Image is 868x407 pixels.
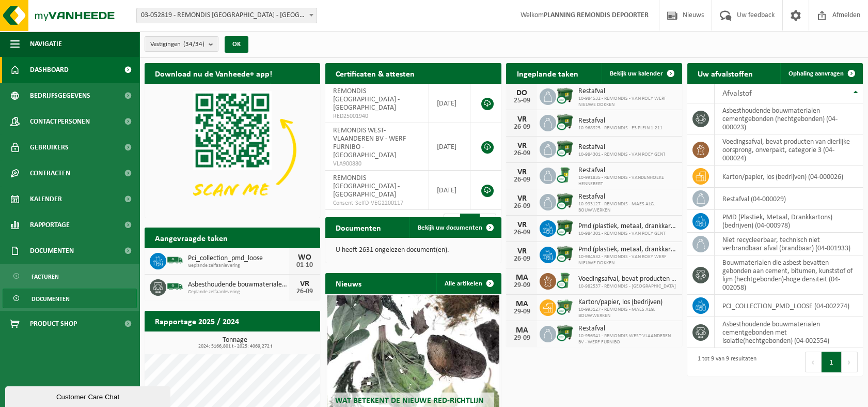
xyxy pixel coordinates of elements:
[780,63,862,84] a: Ophaling aanvragen
[715,165,863,188] td: karton/papier, los (bedrijven) (04-000026)
[722,89,752,98] span: Afvalstof
[715,233,863,255] td: niet recycleerbaar, technisch niet verbrandbaar afval (brandbaar) (04-001933)
[183,41,204,48] count: (34/34)
[294,253,315,262] div: WO
[333,174,400,199] span: REMONDIS [GEOGRAPHIC_DATA] - [GEOGRAPHIC_DATA]
[294,288,315,295] div: 26-09
[578,307,676,319] span: 10-993127 - REMONDIS - MAES ALG. BOUWWERKEN
[556,166,574,184] img: WB-0240-CU
[3,289,137,308] a: Documenten
[788,70,844,77] span: Ophaling aanvragen
[418,224,482,231] span: Bekijk uw documenten
[578,87,676,96] span: Restafval
[578,254,676,266] span: 10-984532 - REMONDIS - VAN ROEY WERF NIEUWE DOKKEN
[805,352,822,372] button: Previous
[30,212,70,238] span: Rapportage
[30,160,70,186] span: Contracten
[687,63,763,83] h2: Uw afvalstoffen
[30,311,77,337] span: Product Shop
[30,57,69,83] span: Dashboard
[578,283,676,290] span: 10-982537 - REMONDIS - [GEOGRAPHIC_DATA]
[188,281,289,289] span: Asbesthoudende bouwmaterialen cementgebonden (hechtgebonden)
[602,63,681,84] a: Bekijk uw kalender
[511,97,532,104] div: 25-09
[511,115,532,124] div: VR
[30,83,90,109] span: Bedrijfsgegevens
[715,295,863,317] td: PCI_COLLECTION_PMD_LOOSE (04-002274)
[511,335,532,342] div: 29-09
[429,123,471,171] td: [DATE]
[30,186,62,212] span: Kalender
[150,37,204,52] span: Vestigingen
[511,229,532,236] div: 26-09
[137,8,317,23] span: 03-052819 - REMONDIS WEST-VLAANDEREN - OOSTENDE
[333,112,421,120] span: RED25001940
[578,333,676,345] span: 10-956941 - REMONDIS WEST-VLAANDEREN BV - WERF FURNIBO
[556,298,574,315] img: WB-0660-CU
[429,84,471,123] td: [DATE]
[511,282,532,289] div: 29-09
[578,298,676,307] span: Karton/papier, los (bedrijven)
[715,255,863,295] td: bouwmaterialen die asbest bevatten gebonden aan cement, bitumen, kunststof of lijm (hechtgebonden...
[578,201,676,214] span: 10-993127 - REMONDIS - MAES ALG. BOUWWERKEN
[511,194,532,203] div: VR
[556,245,574,263] img: WB-1100-CU
[511,124,532,131] div: 26-09
[166,251,184,269] img: BL-SO-LV
[578,117,662,125] span: Restafval
[511,308,532,315] div: 29-09
[511,142,532,150] div: VR
[333,160,421,168] span: VLA900880
[30,238,74,264] span: Documenten
[511,176,532,184] div: 26-09
[715,317,863,348] td: asbesthoudende bouwmaterialen cementgebonden met isolatie(hechtgebonden) (04-002554)
[506,63,588,83] h2: Ingeplande taken
[715,134,863,165] td: voedingsafval, bevat producten van dierlijke oorsprong, onverpakt, categorie 3 (04-000024)
[578,96,676,108] span: 10-984532 - REMONDIS - VAN ROEY WERF NIEUWE DOKKEN
[3,266,137,286] a: Facturen
[511,150,532,157] div: 26-09
[578,193,676,201] span: Restafval
[578,275,676,283] span: Voedingsafval, bevat producten van dierlijke oorsprong, onverpakt, categorie 3
[5,384,172,407] iframe: chat widget
[511,168,532,176] div: VR
[188,289,289,295] span: Geplande zelfaanlevering
[556,87,574,104] img: WB-1100-CU
[556,192,574,210] img: WB-1100-CU
[610,70,663,77] span: Bekijk uw kalender
[145,228,238,248] h2: Aangevraagde taken
[336,247,491,254] p: U heeft 2631 ongelezen document(en).
[692,351,756,373] div: 1 tot 9 van 9 resultaten
[822,352,842,372] button: 1
[409,217,500,238] a: Bekijk uw documenten
[225,36,248,53] button: OK
[511,274,532,282] div: MA
[511,255,532,263] div: 26-09
[333,127,406,159] span: REMONDIS WEST-VLAANDEREN BV - WERF FURNIBO - [GEOGRAPHIC_DATA]
[31,267,59,287] span: Facturen
[715,188,863,210] td: restafval (04-000029)
[578,143,665,152] span: Restafval
[556,219,574,236] img: WB-1100-CU
[556,140,574,157] img: WB-1100-CU
[145,63,282,83] h2: Download nu de Vanheede+ app!
[578,152,665,158] span: 10-984301 - REMONDIS - VAN ROEY GENT
[556,324,574,342] img: WB-1100-CU
[30,31,62,57] span: Navigatie
[333,199,421,207] span: Consent-SelfD-VEG2200117
[325,273,372,293] h2: Nieuws
[556,272,574,289] img: WB-0240-CU
[511,89,532,97] div: DO
[511,247,532,255] div: VR
[188,254,289,263] span: Pci_collection_pmd_loose
[511,300,532,308] div: MA
[511,203,532,210] div: 26-09
[294,280,315,288] div: VR
[30,134,69,160] span: Gebruikers
[544,11,649,19] strong: PLANNING REMONDIS DEPOORTER
[842,352,858,372] button: Next
[325,63,425,83] h2: Certificaten & attesten
[333,87,400,112] span: REMONDIS [GEOGRAPHIC_DATA] - [GEOGRAPHIC_DATA]
[715,103,863,134] td: asbesthoudende bouwmaterialen cementgebonden (hechtgebonden) (04-000023)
